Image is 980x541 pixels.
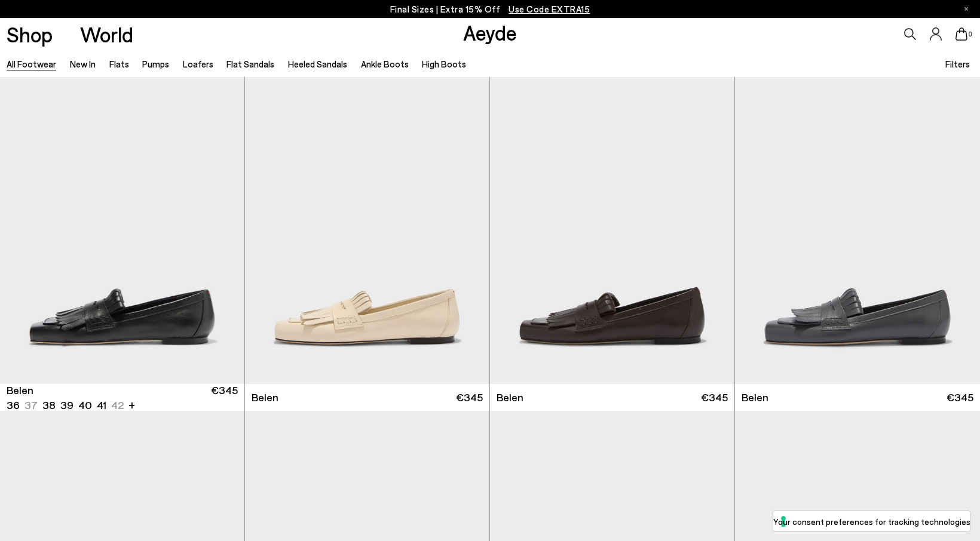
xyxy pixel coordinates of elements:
a: Belen €345 [245,384,489,411]
a: Flat Sandals [226,59,274,69]
img: Belen Tassel Loafers [490,77,734,384]
a: Pumps [142,59,169,69]
a: Shop [7,24,53,45]
span: Filters [945,59,970,69]
li: 40 [78,398,92,413]
li: 36 [7,398,20,413]
a: All Footwear [7,59,56,69]
label: Your consent preferences for tracking technologies [773,515,970,528]
img: Belen Tassel Loafers [735,77,980,384]
a: Heeled Sandals [288,59,347,69]
span: Belen [742,390,768,405]
li: 41 [97,398,106,413]
span: €345 [456,390,483,405]
span: Belen [497,390,523,405]
span: Belen [252,390,278,405]
button: Your consent preferences for tracking technologies [773,511,970,531]
p: Final Sizes | Extra 15% Off [390,2,590,17]
span: €345 [701,390,728,405]
span: €345 [211,383,238,413]
a: High Boots [422,59,466,69]
a: World [80,24,133,45]
span: Belen [7,383,33,398]
img: Belen Tassel Loafers [245,77,489,384]
a: Ankle Boots [361,59,409,69]
a: Belen €345 [735,384,980,411]
a: New In [70,59,96,69]
span: €345 [947,390,973,405]
li: + [128,396,135,413]
a: Flats [109,59,129,69]
span: Navigate to /collections/ss25-final-sizes [509,4,590,14]
ul: variant [7,398,120,413]
a: Loafers [183,59,213,69]
li: 39 [60,398,73,413]
li: 38 [42,398,56,413]
a: Aeyde [463,20,517,45]
span: 0 [967,31,973,38]
a: Belen €345 [490,384,734,411]
a: 0 [955,27,967,41]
